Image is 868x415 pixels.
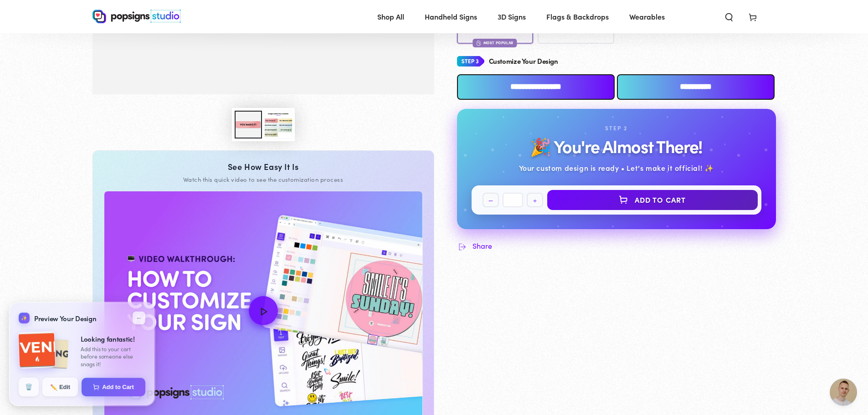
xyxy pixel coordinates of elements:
[370,5,411,29] a: Shop All
[457,53,484,70] img: Step 3
[50,384,56,390] span: ✏️
[19,313,30,323] div: ✨
[104,175,423,184] div: Watch this quick video to see the customization process
[457,241,492,251] button: Share
[498,10,526,23] span: 3D Signs
[830,379,857,406] a: Open chat
[92,10,181,23] img: Popsigns Studio
[491,5,533,29] a: 3D Signs
[546,10,609,23] span: Flags & Backdrops
[547,190,757,210] button: Add to Cart
[530,137,703,155] h2: 🎉 You're Almost There!
[81,345,145,368] div: Add this to your cart before someone else snags it!
[473,241,492,250] span: Share
[18,331,56,369] img: Design Side 1
[42,378,78,396] button: ✏️Edit
[104,162,423,172] div: See How Easy It Is
[418,5,484,29] a: Handheld Signs
[82,378,145,396] button: Add to Cart
[622,5,672,29] a: Wearables
[377,10,404,23] span: Shop All
[265,111,292,138] button: Load image 3 in gallery view
[629,10,665,23] span: Wearables
[472,161,761,174] div: Your custom design is ready • Let's make it official! ✨
[93,384,99,390] img: Cart
[489,57,558,65] h4: Customize Your Design
[425,10,477,23] span: Handheld Signs
[605,123,627,133] div: Step 2
[133,312,145,324] button: ←
[539,5,616,29] a: Flags & Backdrops
[19,312,96,324] div: Preview Your Design
[81,334,145,343] div: Looking fantastic!
[717,6,741,26] summary: Search our site
[19,378,39,396] button: 🗑️
[235,111,262,138] button: Load image 1 in gallery view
